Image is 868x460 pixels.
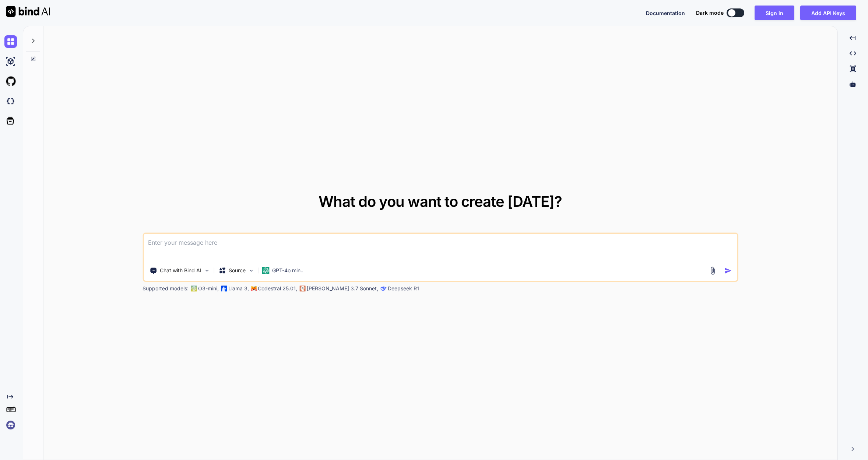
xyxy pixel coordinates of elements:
[248,268,254,274] img: Pick Models
[160,267,201,274] p: Chat with Bind AI
[6,6,50,17] img: Bind AI
[229,267,246,274] p: Source
[198,285,219,292] p: O3-mini,
[191,286,197,291] img: GPT-4
[380,286,386,291] img: claude
[388,285,419,292] p: Deepseek R1
[204,268,210,274] img: Pick Tools
[696,9,724,17] span: Dark mode
[272,267,303,274] p: GPT-4o min..
[221,286,227,291] img: Llama2
[228,285,249,292] p: Llama 3,
[251,286,256,291] img: Mistral-AI
[143,285,189,292] p: Supported models:
[4,419,17,431] img: signin
[299,286,305,291] img: claude
[800,6,856,20] button: Add API Keys
[724,267,732,275] img: icon
[708,266,717,275] img: attachment
[646,10,685,16] span: Documentation
[755,6,794,20] button: Sign in
[307,285,378,292] p: [PERSON_NAME] 3.7 Sonnet,
[258,285,297,292] p: Codestral 25.01,
[4,55,17,68] img: ai-studio
[262,267,269,274] img: GPT-4o mini
[646,9,685,17] button: Documentation
[4,75,17,88] img: githubLight
[319,192,562,210] span: What do you want to create [DATE]?
[4,95,17,107] img: darkCloudIdeIcon
[4,35,17,48] img: chat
